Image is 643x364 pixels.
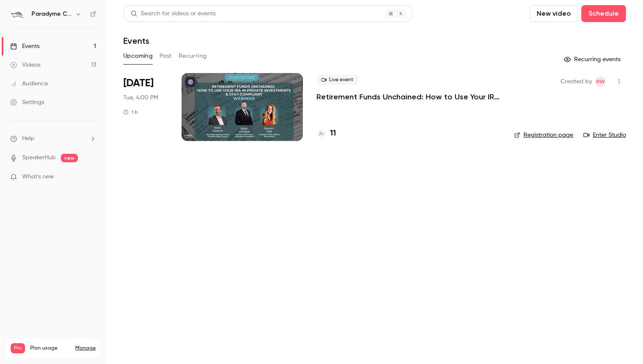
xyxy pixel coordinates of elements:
[595,76,606,87] span: Regan Wollen
[123,73,168,141] div: Sep 30 Tue, 4:00 PM (America/Chicago)
[86,173,96,181] iframe: Noticeable Trigger
[316,92,501,102] a: Retirement Funds Unchained: How to Use Your IRA in Private Investments & Stay Compliant
[75,345,96,352] a: Manage
[30,345,70,352] span: Plan usage
[10,98,44,107] div: Settings
[61,154,78,162] span: new
[31,10,71,18] h6: Paradyme Companies
[330,128,336,139] h4: 11
[123,109,138,116] div: 1 h
[560,76,592,87] span: Created by
[123,36,149,46] h1: Events
[583,131,626,139] a: Enter Studio
[131,9,216,18] div: Search for videos or events
[179,49,207,63] button: Recurring
[22,153,56,162] a: SpeakerHub
[11,7,24,21] img: Paradyme Companies
[22,134,34,143] span: Help
[22,172,54,181] span: What's new
[11,343,25,353] span: Pro
[10,134,96,143] li: help-dropdown-opener
[529,5,578,22] button: New video
[316,128,336,139] a: 11
[514,131,573,139] a: Registration page
[10,61,40,69] div: Videos
[123,93,158,102] span: Tue, 4:00 PM
[316,75,358,85] span: Live event
[159,49,172,63] button: Past
[123,49,153,63] button: Upcoming
[10,79,48,88] div: Audience
[123,76,154,90] span: [DATE]
[596,76,605,87] span: RW
[10,42,40,51] div: Events
[560,53,626,66] button: Recurring events
[581,5,626,22] button: Schedule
